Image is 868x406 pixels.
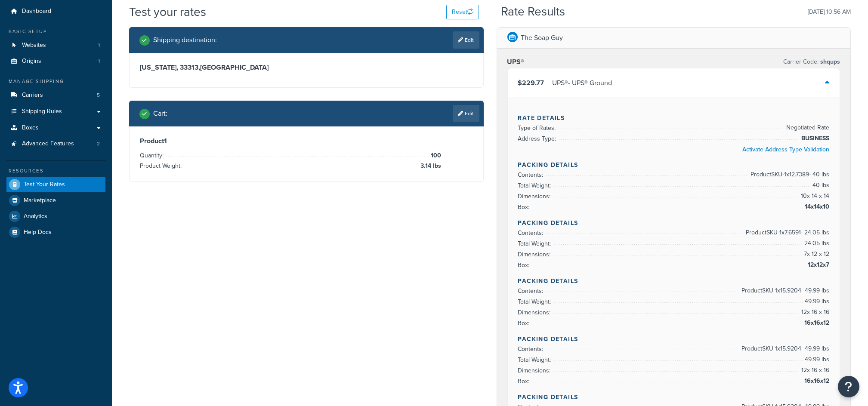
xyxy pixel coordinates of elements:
[140,161,184,170] span: Product Weight:
[744,228,829,238] span: Product SKU-1 x 7.6591 - 24.05 lbs
[6,167,105,175] div: Resources
[140,137,473,145] h3: Product 1
[6,209,105,224] a: Analytics
[518,228,546,237] span: Contents:
[453,105,479,122] a: Edit
[22,92,43,99] span: Carriers
[6,136,105,152] li: Advanced Features
[739,344,829,354] span: Product SKU-1 x 15.9204 - 49.99 lbs
[153,110,167,117] h2: Cart :
[6,120,105,136] a: Boxes
[518,297,553,306] span: Total Weight:
[6,78,105,85] div: Manage Shipping
[784,123,829,133] span: Negotiated Rate
[6,28,105,35] div: Basic Setup
[6,104,105,120] a: Shipping Rules
[518,366,553,375] span: Dimensions:
[24,229,52,236] span: Help Docs
[799,191,829,201] span: 10 x 14 x 14
[783,56,840,68] p: Carrier Code:
[418,161,441,171] span: 3.14 lbs
[98,42,100,49] span: 1
[518,134,559,143] span: Address Type:
[838,376,859,397] button: Open Resource Center
[22,58,41,65] span: Origins
[518,250,553,259] span: Dimensions:
[518,239,553,248] span: Total Weight:
[518,78,544,88] span: $229.77
[518,308,553,317] span: Dimensions:
[518,335,830,344] h4: Packing Details
[518,192,553,201] span: Dimensions:
[802,318,829,328] span: 16x16x12
[129,3,206,20] h1: Test your rates
[22,8,51,15] span: Dashboard
[521,32,563,44] p: The Soap Guy
[446,5,479,19] button: Reset
[518,170,546,179] span: Contents:
[97,92,100,99] span: 5
[518,123,558,132] span: Type of Rates:
[799,365,829,375] span: 12 x 16 x 16
[6,37,105,53] a: Websites1
[806,260,829,270] span: 12x12x7
[518,319,532,328] span: Box:
[803,296,829,307] span: 49.99 lbs
[140,151,166,160] span: Quantity:
[24,181,65,188] span: Test Your Rates
[518,377,532,386] span: Box:
[518,286,546,295] span: Contents:
[518,344,546,354] span: Contents:
[518,160,830,169] h4: Packing Details
[98,58,100,65] span: 1
[22,42,46,49] span: Websites
[748,169,829,180] span: Product SKU-1 x 12.7389 - 40 lbs
[6,53,105,69] li: Origins
[6,193,105,208] a: Marketplace
[97,140,100,148] span: 2
[22,108,62,115] span: Shipping Rules
[518,393,830,402] h4: Packing Details
[810,180,829,191] span: 40 lbs
[803,354,829,365] span: 49.99 lbs
[24,213,47,220] span: Analytics
[501,5,565,18] h2: Rate Results
[553,77,612,89] div: UPS® - UPS® Ground
[6,37,105,53] li: Websites
[6,87,105,103] a: Carriers5
[802,249,829,259] span: 7 x 12 x 12
[6,3,105,19] a: Dashboard
[739,286,829,296] span: Product SKU-1 x 15.9204 - 49.99 lbs
[453,31,479,49] a: Edit
[429,151,441,161] span: 100
[518,277,830,286] h4: Packing Details
[6,177,105,192] a: Test Your Rates
[518,355,553,364] span: Total Weight:
[808,6,851,18] p: [DATE] 10:56 AM
[6,136,105,152] a: Advanced Features2
[140,63,473,72] h3: [US_STATE], 33313 , [GEOGRAPHIC_DATA]
[803,202,829,212] span: 14x14x10
[819,57,840,66] span: shqups
[507,58,525,66] h3: UPS®
[6,225,105,240] a: Help Docs
[153,36,217,44] h2: Shipping destination :
[799,307,829,317] span: 12 x 16 x 16
[6,53,105,69] a: Origins1
[802,238,829,249] span: 24.05 lbs
[742,145,829,154] a: Activate Address Type Validation
[518,181,553,190] span: Total Weight:
[6,87,105,103] li: Carriers
[518,218,830,228] h4: Packing Details
[518,261,532,270] span: Box:
[802,376,829,386] span: 16x16x12
[22,140,74,148] span: Advanced Features
[518,114,830,123] h4: Rate Details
